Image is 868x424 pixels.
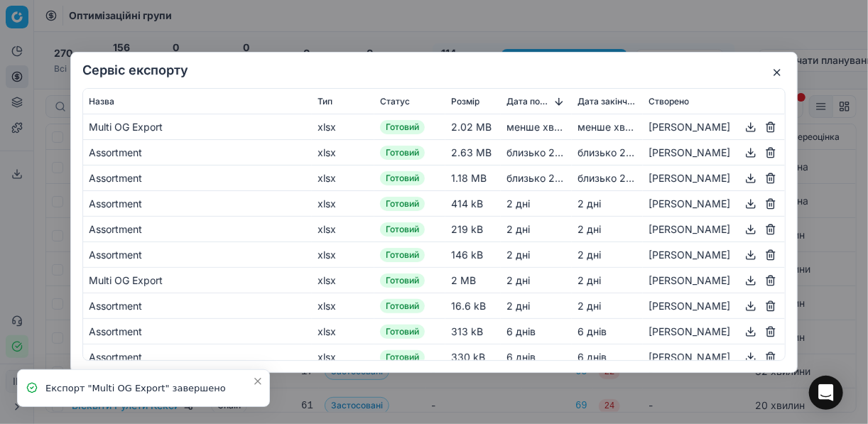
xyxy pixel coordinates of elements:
[506,120,582,132] span: менше хвилини
[380,171,425,185] span: Готовий
[451,95,479,107] span: Розмір
[577,171,666,183] span: близько 21 години
[577,197,601,209] span: 2 днi
[649,271,779,288] div: [PERSON_NAME]
[318,222,369,236] div: xlsx
[577,325,607,337] span: 6 днів
[649,297,779,314] div: [PERSON_NAME]
[318,324,369,338] div: xlsx
[89,170,306,185] div: Assortment
[506,299,530,311] span: 2 днi
[89,95,114,107] span: Назва
[649,118,779,135] div: [PERSON_NAME]
[552,94,566,108] button: Sorted by Дата початку descending
[318,196,369,210] div: xlsx
[577,222,601,234] span: 2 днi
[318,349,369,364] div: xlsx
[451,324,495,338] div: 313 kB
[451,196,495,210] div: 414 kB
[506,197,530,209] span: 2 днi
[380,350,425,364] span: Готовий
[318,247,369,261] div: xlsx
[577,95,637,107] span: Дата закінчення
[380,273,425,288] span: Готовий
[380,222,425,237] span: Готовий
[451,170,495,185] div: 1.18 MB
[89,247,306,261] div: Assortment
[577,248,601,260] span: 2 днi
[318,273,369,287] div: xlsx
[577,146,666,158] span: близько 21 години
[451,119,495,134] div: 2.02 MB
[380,197,425,211] span: Готовий
[318,298,369,312] div: xlsx
[89,196,306,210] div: Assortment
[380,248,425,262] span: Готовий
[649,220,779,237] div: [PERSON_NAME]
[451,273,495,287] div: 2 MB
[318,170,369,185] div: xlsx
[380,120,425,134] span: Готовий
[577,350,607,362] span: 6 днів
[451,298,495,312] div: 16.6 kB
[649,95,689,107] span: Створено
[506,222,530,234] span: 2 днi
[506,325,536,337] span: 6 днів
[89,119,306,134] div: Multi OG Export
[506,171,595,183] span: близько 21 години
[506,273,530,286] span: 2 днi
[506,350,536,362] span: 6 днів
[89,349,306,364] div: Assortment
[506,248,530,260] span: 2 днi
[649,143,779,161] div: [PERSON_NAME]
[451,349,495,364] div: 330 kB
[318,145,369,159] div: xlsx
[649,322,779,339] div: [PERSON_NAME]
[451,247,495,261] div: 146 kB
[380,299,425,313] span: Готовий
[577,299,601,311] span: 2 днi
[506,146,595,158] span: близько 21 години
[506,95,552,107] span: Дата початку
[577,120,653,132] span: менше хвилини
[89,145,306,159] div: Assortment
[89,222,306,236] div: Assortment
[318,119,369,134] div: xlsx
[380,325,425,339] span: Готовий
[577,273,601,286] span: 2 днi
[89,273,306,287] div: Multi OG Export
[89,298,306,312] div: Assortment
[451,222,495,236] div: 219 kB
[89,324,306,338] div: Assortment
[649,348,779,365] div: [PERSON_NAME]
[318,95,332,107] span: Тип
[82,64,786,77] h2: Сервіс експорту
[649,246,779,263] div: [PERSON_NAME]
[451,145,495,159] div: 2.63 MB
[380,95,410,107] span: Статус
[649,195,779,212] div: [PERSON_NAME]
[649,169,779,186] div: [PERSON_NAME]
[380,146,425,160] span: Готовий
